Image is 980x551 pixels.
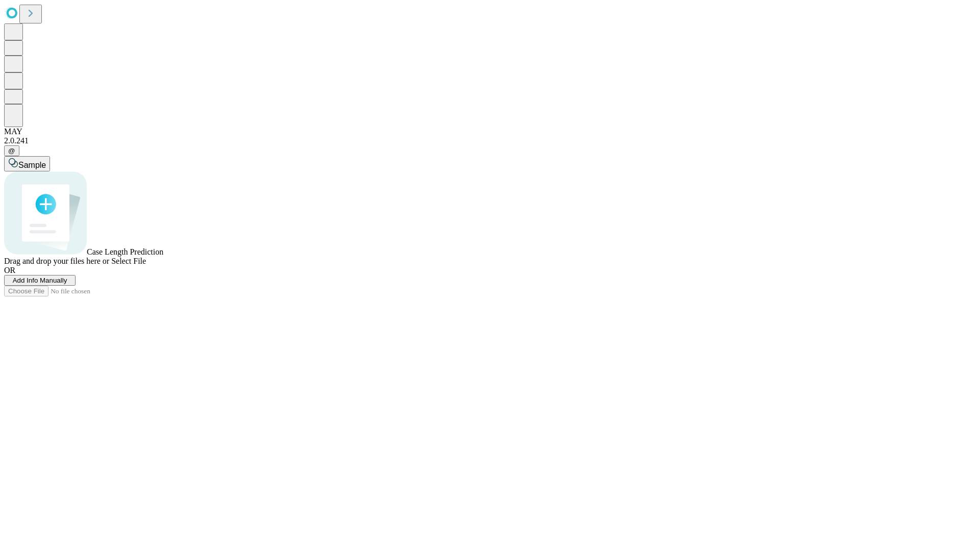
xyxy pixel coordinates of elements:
button: Add Info Manually [4,275,76,286]
span: @ [8,147,15,155]
span: Case Length Prediction [87,247,163,256]
span: Drag and drop your files here or [4,257,109,265]
button: @ [4,145,19,156]
div: 2.0.241 [4,136,976,145]
span: OR [4,266,15,274]
span: Sample [18,161,46,169]
span: Select File [111,257,146,265]
div: MAY [4,127,976,136]
button: Sample [4,156,50,171]
span: Add Info Manually [13,277,67,284]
